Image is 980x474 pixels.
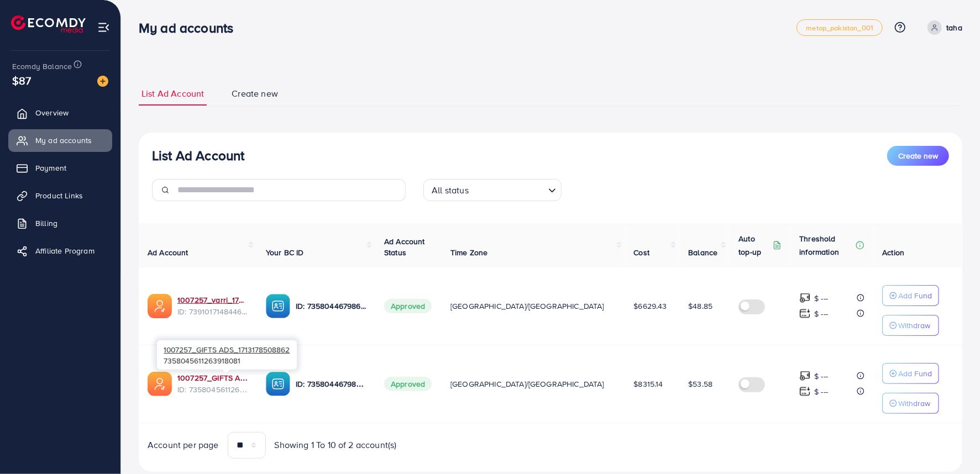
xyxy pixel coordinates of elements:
span: Ecomdy Balance [12,61,72,72]
span: 1007257_GIFTS ADS_1713178508862 [164,344,290,355]
a: Billing [8,212,112,234]
span: Ad Account [148,247,188,258]
a: Payment [8,157,112,179]
img: ic-ads-acc.e4c84228.svg [148,294,172,318]
p: ID: 7358044679864254480 [296,299,366,313]
img: ic-ba-acc.ded83a64.svg [266,294,290,318]
img: top-up amount [799,386,811,397]
button: Create new [887,146,949,166]
img: ic-ads-acc.e4c84228.svg [148,372,172,396]
button: Withdraw [882,315,939,336]
span: Create new [898,150,938,161]
img: logo [11,15,86,33]
p: Threshold information [799,232,853,259]
span: $6629.43 [634,301,667,312]
a: Product Links [8,185,112,207]
a: My ad accounts [8,129,112,151]
span: Action [882,247,904,258]
span: My ad accounts [35,135,92,146]
span: ID: 7391017148446998544 [177,306,248,317]
div: Search for option [423,179,562,201]
iframe: Chat [933,424,972,466]
span: Billing [35,218,57,229]
span: Approved [384,299,432,313]
p: ID: 7358044679864254480 [296,377,366,391]
span: Ad Account Status [384,236,425,258]
span: Product Links [35,190,83,201]
span: ID: 7358045611263918081 [177,384,248,395]
span: List Ad Account [142,87,204,100]
p: Auto top-up [738,232,771,259]
button: Add Fund [882,363,939,384]
img: ic-ba-acc.ded83a64.svg [266,372,290,396]
p: $ --- [814,307,828,320]
span: $87 [11,71,32,90]
a: 1007257_varri_1720855285387 [177,294,248,306]
img: top-up amount [799,370,811,382]
button: Add Fund [882,285,939,306]
p: Add Fund [898,289,932,302]
span: Affiliate Program [35,245,95,256]
span: Your BC ID [266,247,304,258]
img: top-up amount [799,308,811,319]
h3: List Ad Account [152,148,244,164]
p: $ --- [814,292,828,305]
span: Balance [688,247,717,258]
h3: My ad accounts [139,20,242,36]
a: 1007257_GIFTS ADS_1713178508862 [177,372,248,383]
p: Add Fund [898,367,932,380]
span: $48.85 [688,301,712,312]
div: <span class='underline'>1007257_varri_1720855285387</span></br>7391017148446998544 [177,294,248,317]
span: [GEOGRAPHIC_DATA]/[GEOGRAPHIC_DATA] [450,378,604,389]
span: $53.58 [688,378,712,389]
p: $ --- [814,385,828,398]
img: menu [97,21,110,34]
span: Overview [35,107,69,118]
span: Time Zone [450,247,488,258]
div: 7358045611263918081 [157,340,297,370]
p: Withdraw [898,397,930,410]
span: Showing 1 To 10 of 2 account(s) [275,439,397,451]
span: All status [429,182,471,198]
p: $ --- [814,370,828,383]
p: Withdraw [898,319,930,332]
input: Search for option [472,180,544,198]
a: metap_pakistan_001 [796,19,883,36]
span: metap_pakistan_001 [806,24,873,31]
a: taha [923,20,962,35]
span: Payment [35,162,66,173]
img: top-up amount [799,292,811,304]
span: Cost [634,247,650,258]
span: Approved [384,377,432,391]
button: Withdraw [882,393,939,414]
span: [GEOGRAPHIC_DATA]/[GEOGRAPHIC_DATA] [450,301,604,312]
a: Affiliate Program [8,240,112,262]
img: image [97,76,108,87]
p: taha [946,21,962,34]
a: Overview [8,102,112,124]
span: Create new [232,87,278,100]
span: Account per page [148,439,219,451]
span: $8315.14 [634,378,663,389]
